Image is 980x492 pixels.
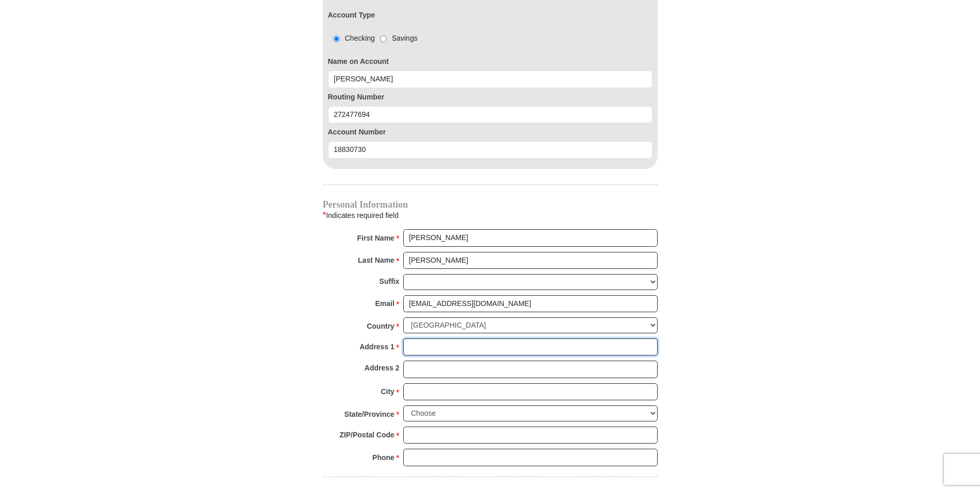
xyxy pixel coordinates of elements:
[328,127,652,138] label: Account Number
[339,428,394,442] strong: ZIP/Postal Code
[345,407,394,421] strong: State/Province
[357,231,394,245] strong: First Name
[372,450,394,465] strong: Phone
[328,33,418,44] div: Checking Savings
[365,361,400,375] strong: Address 2
[381,384,394,399] strong: City
[328,10,375,21] label: Account Type
[323,209,658,222] div: Indicates required field
[359,340,394,354] strong: Address 1
[380,274,400,289] strong: Suffix
[375,296,394,311] strong: Email
[367,319,394,333] strong: Country
[328,56,652,67] label: Name on Account
[328,92,652,103] label: Routing Number
[323,200,658,209] h4: Personal Information
[358,253,394,267] strong: Last Name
